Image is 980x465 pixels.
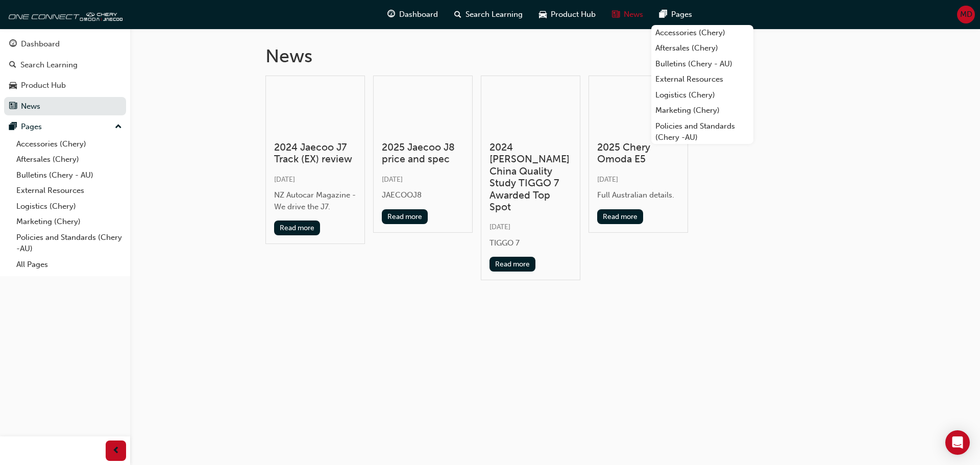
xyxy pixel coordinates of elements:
span: Product Hub [551,9,596,20]
a: Bulletins (Chery - AU) [12,167,126,183]
a: 2024 Jaecoo J7 Track (EX) review[DATE]NZ Autocar Magazine - We drive the J7.Read more [265,76,365,244]
a: Search Learning [4,56,126,75]
h3: 2025 Jaecoo J8 price and spec [382,141,464,165]
a: Policies and Standards (Chery -AU) [651,118,753,145]
span: guage-icon [387,8,395,21]
a: Logistics (Chery) [12,199,126,214]
a: 2025 Jaecoo J8 price and spec[DATE]JAECOOJ8Read more [373,76,473,233]
div: Product Hub [21,80,66,91]
span: up-icon [115,120,122,134]
div: Open Intercom Messenger [945,430,970,455]
a: Bulletins (Chery - AU) [651,56,753,72]
span: MD [960,9,972,20]
div: TIGGO 7 [489,237,572,249]
a: Dashboard [4,35,126,54]
button: MD [957,6,975,23]
div: Pages [21,121,42,133]
span: [DATE] [597,175,618,184]
a: Accessories (Chery) [12,136,126,152]
a: search-iconSearch Learning [446,4,531,25]
span: search-icon [9,61,16,70]
button: Pages [4,117,126,136]
span: news-icon [612,8,620,21]
span: pages-icon [9,123,17,132]
button: DashboardSearch LearningProduct HubNews [4,33,126,117]
h3: 2025 Chery Omoda E5 [597,141,679,165]
a: External Resources [12,183,126,199]
h1: News [265,45,845,67]
button: Read more [382,209,428,224]
a: 2025 Chery Omoda E5[DATE]Full Australian details.Read more [589,76,688,233]
a: Accessories (Chery) [651,25,753,41]
a: External Resources [651,71,753,87]
a: Product Hub [4,76,126,95]
button: Read more [597,209,644,224]
div: Full Australian details. [597,189,679,201]
a: Aftersales (Chery) [651,40,753,56]
a: car-iconProduct Hub [531,4,604,25]
a: news-iconNews [604,4,651,25]
h3: 2024 [PERSON_NAME] China Quality Study TIGGO 7 Awarded Top Spot [489,141,572,213]
button: Read more [274,221,321,235]
a: All Pages [12,257,126,273]
span: car-icon [9,81,17,90]
span: Pages [671,9,692,20]
img: oneconnect [5,4,122,25]
a: Logistics (Chery) [651,87,753,103]
a: Policies and Standards (Chery -AU) [12,230,126,257]
span: pages-icon [659,8,667,21]
a: 2024 [PERSON_NAME] China Quality Study TIGGO 7 Awarded Top Spot[DATE]TIGGO 7Read more [481,76,580,281]
button: Read more [489,257,536,272]
a: pages-iconPages [651,4,700,25]
span: [DATE] [489,223,510,231]
span: Search Learning [465,9,523,20]
a: Marketing (Chery) [651,103,753,118]
span: guage-icon [9,40,17,49]
span: car-icon [539,8,547,21]
a: guage-iconDashboard [379,4,446,25]
span: prev-icon [112,445,120,457]
span: news-icon [9,102,17,111]
div: Search Learning [20,59,78,71]
a: News [4,97,126,116]
span: [DATE] [382,175,403,184]
div: Dashboard [21,38,60,50]
div: NZ Autocar Magazine - We drive the J7. [274,189,356,212]
a: Aftersales (Chery) [12,152,126,167]
span: [DATE] [274,175,295,184]
span: News [624,9,643,20]
a: Marketing (Chery) [12,214,126,230]
div: JAECOOJ8 [382,189,464,201]
h3: 2024 Jaecoo J7 Track (EX) review [274,141,356,165]
span: search-icon [454,8,461,21]
span: Dashboard [399,9,438,20]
